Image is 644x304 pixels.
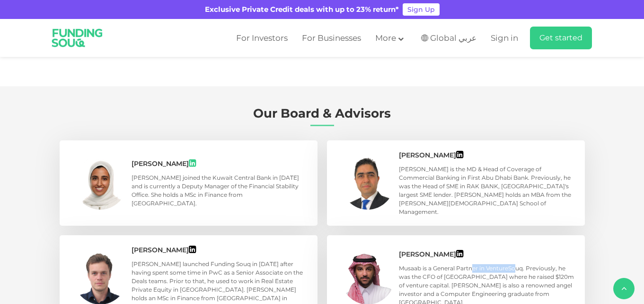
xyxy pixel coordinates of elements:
img: Member Image [74,157,127,210]
div: [PERSON_NAME] [399,249,575,259]
img: Member Image [341,157,394,210]
div: [PERSON_NAME] joined the Kuwait Central Bank in [DATE] and is currently a Deputy Manager of the F... [132,174,308,208]
div: [PERSON_NAME] [399,150,575,160]
span: Our Board & Advisors [253,106,391,121]
a: Sign in [488,30,518,46]
img: SA Flag [421,35,428,41]
a: For Businesses [300,30,363,46]
span: Get started [539,33,582,42]
img: Logo [45,21,109,55]
span: Sign in [491,33,518,43]
a: Sign Up [403,3,440,16]
div: [PERSON_NAME] [132,158,308,169]
a: For Investors [234,30,290,46]
button: back [613,278,635,299]
div: [PERSON_NAME] [132,245,308,255]
span: More [375,33,396,43]
div: Exclusive Private Credit deals with up to 23% return* [205,4,399,15]
div: [PERSON_NAME] is the MD & Head of Coverage of Commercial Banking in First Abu Dhabi Bank. Previou... [399,165,575,216]
span: Global عربي [430,33,476,44]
